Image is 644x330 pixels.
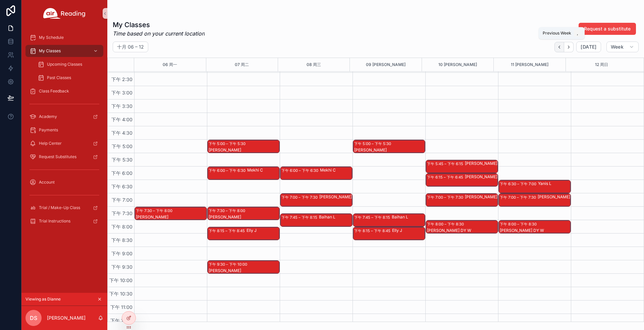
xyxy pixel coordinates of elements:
div: 下午 7:45 – 下午 8:15Baihan L [353,214,425,226]
a: Account [25,176,103,188]
div: [PERSON_NAME] [136,214,206,220]
span: Payments [39,127,58,133]
a: Payments [25,124,103,136]
div: 下午 8:00 – 下午 8:30[PERSON_NAME] DY W [426,220,498,233]
a: Class Feedback [25,85,103,97]
span: 下午 9:30 [110,264,134,270]
div: 下午 8:15 – 下午 8:45Elly J [208,227,279,240]
div: 下午 8:00 – 下午 8:30[PERSON_NAME] DY W [499,220,571,233]
button: 10 [PERSON_NAME] [438,58,477,71]
span: Request Substitutes [39,154,76,159]
a: Trial / Make-Up Class [25,202,103,214]
a: Past Classes [34,72,103,84]
div: 下午 6:15 – 下午 6:45 [427,174,465,181]
div: 09 [PERSON_NAME] [366,58,406,71]
div: 下午 7:00 – 下午 7:30[PERSON_NAME] [426,194,498,206]
span: Help Center [39,141,62,146]
span: [DATE] [581,44,596,50]
div: 下午 7:45 – 下午 8:15 [281,214,319,221]
div: Yanis L [538,181,570,186]
div: [PERSON_NAME] [209,214,279,220]
span: DS [30,314,37,322]
div: 下午 8:15 – 下午 8:45Elly J [353,227,425,240]
button: 11 [PERSON_NAME] [511,58,548,71]
span: 下午 5:00 [110,143,134,149]
div: 下午 5:00 – 下午 5:30[PERSON_NAME] [208,140,279,153]
span: 下午 7:00 [110,197,134,203]
span: , [575,30,580,36]
a: My Schedule [25,31,103,44]
div: [PERSON_NAME] [209,268,279,273]
button: 06 周一 [163,58,177,71]
a: Trial Instructions [25,215,103,227]
span: 下午 3:30 [110,103,134,109]
div: 12 周日 [595,58,608,71]
span: 下午 6:00 [110,170,134,176]
h1: My Classes [113,20,205,29]
a: My Classes [25,45,103,57]
div: 下午 8:00 – 下午 8:30 [500,221,538,227]
div: Baihan L [319,214,352,220]
div: 下午 5:45 – 下午 6:15 [427,160,465,167]
div: 下午 7:30 – 下午 8:00[PERSON_NAME] [208,207,279,220]
span: 下午 10:00 [108,277,134,283]
div: 下午 7:30 – 下午 8:00[PERSON_NAME] [135,207,207,220]
span: 下午 10:30 [108,291,134,296]
div: [PERSON_NAME] DY W [500,228,570,233]
button: 07 周二 [235,58,249,71]
div: 下午 9:30 – 下午 10:00 [209,261,249,268]
span: 下午 4:00 [110,117,134,122]
span: 下午 2:30 [110,76,134,82]
span: 下午 5:30 [110,157,134,162]
span: Previous Week [543,30,571,36]
div: 下午 6:00 – 下午 6:30 [281,167,320,174]
img: App logo [43,8,86,19]
button: [DATE] [576,42,601,52]
div: [PERSON_NAME] [538,194,570,200]
div: 下午 5:00 – 下午 5:30[PERSON_NAME] [353,140,425,153]
div: Elly J [392,228,425,233]
span: Account [39,180,55,185]
a: Help Center [25,137,103,149]
div: 下午 7:45 – 下午 8:15 [354,214,392,221]
span: Past Classes [47,75,71,80]
p: [PERSON_NAME] [47,315,86,321]
span: Week [611,44,624,50]
span: My Classes [39,48,61,54]
div: [PERSON_NAME] [465,174,497,180]
div: 下午 7:45 – 下午 8:15Baihan L [280,214,352,226]
div: Baihan L [392,214,425,220]
button: Week [606,42,639,52]
div: 下午 7:00 – 下午 7:30[PERSON_NAME] [280,194,352,206]
div: 下午 5:45 – 下午 6:15[PERSON_NAME] [426,160,498,173]
h2: 十月 06 – 12 [117,44,144,50]
div: Elly J [247,228,279,233]
div: 下午 7:00 – 下午 7:30 [427,194,465,201]
span: 下午 4:30 [110,130,134,136]
span: 下午 3:00 [110,90,134,95]
div: 下午 6:00 – 下午 6:30Mekhi C [208,167,279,180]
div: 下午 9:30 – 下午 10:00[PERSON_NAME] [208,261,279,273]
span: Trial Instructions [39,218,70,224]
div: 下午 7:00 – 下午 7:30[PERSON_NAME] [499,194,571,206]
span: 下午 9:00 [110,251,134,256]
button: Next [564,42,574,52]
span: 下午 11:30 [109,318,134,323]
div: [PERSON_NAME] [465,161,497,166]
div: [PERSON_NAME] [465,194,497,200]
div: 下午 7:30 – 下午 8:00 [209,207,247,214]
button: 08 周三 [307,58,321,71]
div: Mekhi C [320,168,352,173]
span: Viewing as Dianne [25,296,61,302]
span: My Schedule [39,35,64,40]
div: [PERSON_NAME] [319,194,352,200]
div: 下午 7:00 – 下午 7:30 [500,194,538,201]
div: 下午 6:00 – 下午 6:30Mekhi C [280,167,352,180]
div: [PERSON_NAME] [354,147,425,153]
div: 下午 6:30 – 下午 7:00 [500,181,538,187]
em: Time based on your current location [113,29,205,38]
